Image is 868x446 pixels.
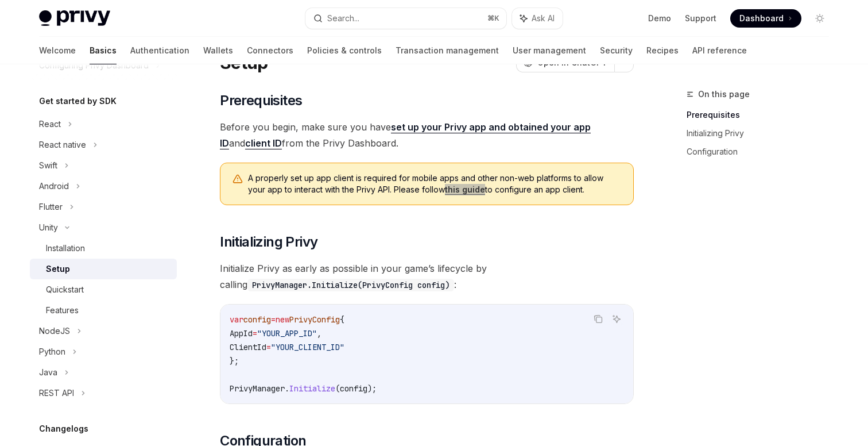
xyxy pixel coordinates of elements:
[687,143,838,161] a: Configuration
[685,13,716,24] a: Support
[687,124,838,143] a: Initializing Privy
[30,279,177,300] a: Quickstart
[487,14,499,23] span: ⌘ K
[30,238,177,259] a: Installation
[39,94,117,108] h5: Get started by SDK
[600,37,633,64] a: Security
[335,383,340,394] span: (
[46,303,79,317] div: Features
[230,356,239,366] span: };
[39,37,76,64] a: Welcome
[271,342,344,352] span: "YOUR_CLIENT_ID"
[220,233,317,251] span: Initializing Privy
[243,314,271,325] span: config
[39,345,65,359] div: Python
[285,383,289,394] span: .
[39,117,61,131] div: React
[811,9,829,28] button: Toggle dark mode
[46,262,70,276] div: Setup
[532,13,555,24] span: Ask AI
[276,314,289,325] span: new
[39,159,57,172] div: Swift
[39,179,69,193] div: Android
[305,8,506,29] button: Search...⌘K
[247,279,454,291] code: PrivyManager.Initialize(PrivyConfig config)
[609,312,624,326] button: Ask AI
[39,386,74,400] div: REST API
[367,383,377,394] span: );
[248,172,622,195] span: A properly set up app client is required for mobile apps and other non-web platforms to allow you...
[739,13,784,24] span: Dashboard
[698,87,750,101] span: On this page
[445,184,485,195] a: this guide
[39,366,57,379] div: Java
[307,37,382,64] a: Policies & controls
[220,260,634,293] span: Initialize Privy as early as possible in your game’s lifecycle by calling :
[271,314,276,325] span: =
[39,138,86,152] div: React native
[39,324,70,338] div: NodeJS
[340,383,367,394] span: config
[692,37,747,64] a: API reference
[230,342,266,352] span: ClientId
[687,106,838,124] a: Prerequisites
[30,300,177,321] a: Features
[340,314,344,325] span: {
[39,200,63,214] div: Flutter
[39,422,88,436] h5: Changelogs
[257,328,317,339] span: "YOUR_APP_ID"
[30,259,177,279] a: Setup
[646,37,679,64] a: Recipes
[591,312,606,326] button: Copy the contents from the code block
[220,121,591,149] a: set up your Privy app and obtained your app ID
[46,241,85,255] div: Installation
[46,283,84,297] div: Quickstart
[513,37,586,64] a: User management
[289,314,340,325] span: PrivyConfig
[230,383,285,394] span: PrivyManager
[203,37,233,64] a: Wallets
[512,8,563,29] button: Ask AI
[39,10,110,26] img: light logo
[220,119,634,151] span: Before you begin, make sure you have and from the Privy Dashboard.
[230,328,253,339] span: AppId
[327,11,359,25] div: Search...
[245,137,282,149] a: client ID
[730,9,801,28] a: Dashboard
[253,328,257,339] span: =
[317,328,321,339] span: ,
[232,174,243,185] svg: Warning
[220,91,302,110] span: Prerequisites
[247,37,293,64] a: Connectors
[130,37,189,64] a: Authentication
[266,342,271,352] span: =
[289,383,335,394] span: Initialize
[648,13,671,24] a: Demo
[90,37,117,64] a: Basics
[230,314,243,325] span: var
[39,221,58,234] div: Unity
[396,37,499,64] a: Transaction management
